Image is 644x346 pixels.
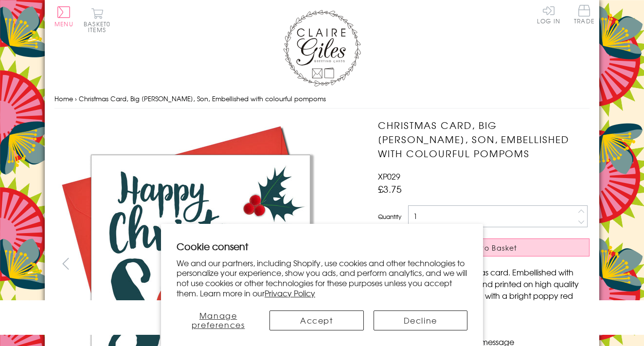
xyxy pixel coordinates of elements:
button: Accept [269,310,363,330]
span: 0 items [88,19,110,34]
span: XP029 [378,170,400,182]
span: Manage preferences [192,310,245,330]
a: Log In [537,5,560,24]
a: Privacy Policy [265,287,315,299]
button: Add to Basket [378,238,590,256]
button: prev [54,253,76,274]
a: Trade [574,5,594,26]
h2: Cookie consent [177,239,467,253]
label: Quantity [378,212,401,221]
img: Claire Giles Greetings Cards [283,10,361,87]
a: Home [54,94,73,103]
p: We and our partners, including Shopify, use cookies and other technologies to personalize your ex... [177,258,467,298]
span: Trade [574,5,594,24]
button: Menu [54,6,73,27]
span: Christmas Card, Big [PERSON_NAME], Son, Embellished with colourful pompoms [79,94,326,103]
button: Manage preferences [177,310,260,330]
button: Basket0 items [84,8,110,33]
span: Menu [54,19,73,28]
nav: breadcrumbs [54,89,590,109]
span: £3.75 [378,182,402,196]
span: › [75,94,77,103]
h1: Christmas Card, Big [PERSON_NAME], Son, Embellished with colourful pompoms [378,118,590,160]
button: Decline [374,310,467,330]
span: Add to Basket [462,243,518,253]
p: A beautiful modern Christmas card. Embellished with bright coloured pompoms and printed on high q... [378,266,590,313]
